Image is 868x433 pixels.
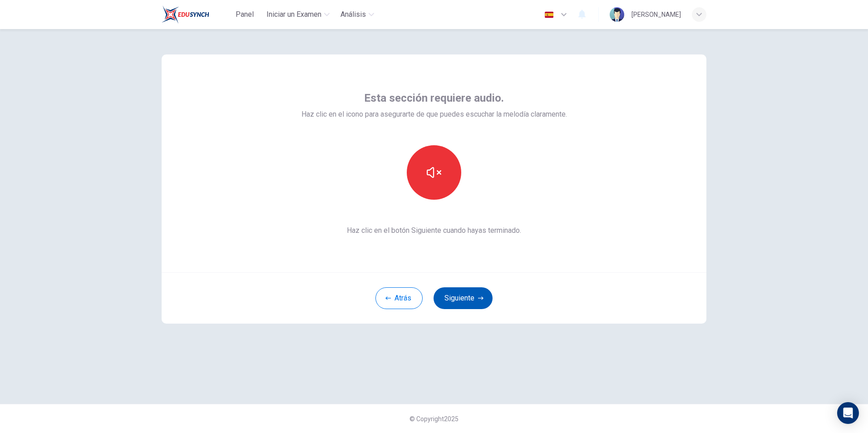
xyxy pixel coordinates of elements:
a: EduSynch logo [162,5,230,24]
button: Iniciar un Examen [263,6,333,23]
button: Análisis [337,6,378,23]
span: © Copyright 2025 [409,415,459,423]
button: Siguiente [434,287,493,309]
div: Open Intercom Messenger [837,402,859,424]
span: Análisis [340,9,366,20]
div: [PERSON_NAME] [631,9,681,20]
img: EduSynch logo [162,5,209,24]
span: Haz clic en el icono para asegurarte de que puedes escuchar la melodía claramente. [301,109,567,120]
button: Panel [230,6,259,23]
span: Esta sección requiere audio. [364,91,504,105]
button: Atrás [375,287,423,309]
img: Profile picture [610,7,624,22]
img: es [543,11,555,18]
span: Iniciar un Examen [266,9,321,20]
span: Haz clic en el botón Siguiente cuando hayas terminado. [301,225,567,236]
span: Panel [236,9,254,20]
